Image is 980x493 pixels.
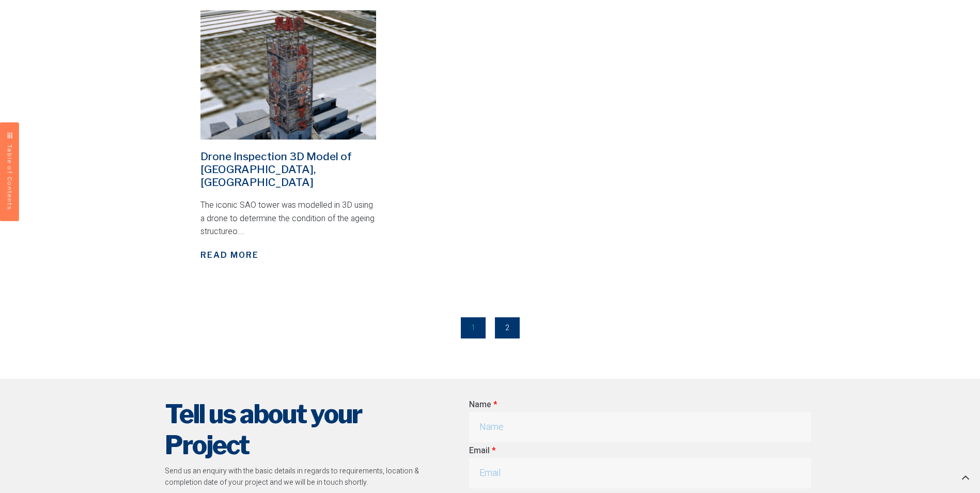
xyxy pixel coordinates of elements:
p: Send us an enquiry with the basic details in regards to requirements, location & completion date ... [165,466,428,489]
div: The iconic SAO tower was modelled in 3D using a drone to determine the condition of the ageing st... [200,199,377,239]
a: Drone Inspection 3D Model of [GEOGRAPHIC_DATA], [GEOGRAPHIC_DATA] [200,150,352,189]
span: Table of Contents [6,145,13,211]
input: Name [469,412,811,442]
a: 2 [495,317,520,338]
input: Email [469,458,811,488]
span: 1 [461,317,486,338]
label: Name [469,398,497,412]
nav: Pagination [195,322,785,334]
label: Email [469,444,495,458]
h2: Tell us about your Project [165,398,428,460]
a: Read More [200,249,259,261]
